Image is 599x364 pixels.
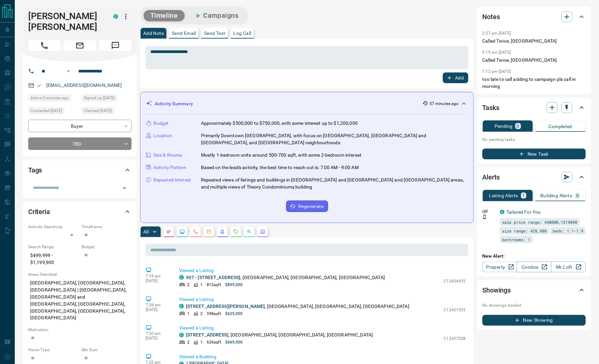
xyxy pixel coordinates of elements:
[180,229,185,235] svg: Lead Browsing Activity
[146,307,169,312] p: [DATE]
[146,98,468,110] div: Activity Summary57 minutes ago
[483,135,586,145] p: No pending tasks
[143,229,149,234] p: All
[233,229,239,235] svg: Requests
[37,83,42,88] svg: Email Verified
[443,72,468,83] button: Add
[502,219,578,225] span: sale price range: 450000,1319890
[201,152,361,159] p: Mostly 1-bedroom units around 500-700 sqft, with some 2-bedroom interest
[28,271,132,277] p: Areas Searched:
[186,332,373,339] p: , [GEOGRAPHIC_DATA], [GEOGRAPHIC_DATA], [GEOGRAPHIC_DATA]
[495,124,513,128] p: Pending
[28,204,132,220] div: Criteria
[28,11,103,32] h1: [PERSON_NAME] [PERSON_NAME]
[179,304,184,309] div: condos.ca
[200,311,203,317] p: 2
[234,31,251,36] p: Log Call
[444,307,466,313] p: C12451303
[28,162,132,178] div: Tags
[483,31,511,36] p: 2:57 pm [DATE]
[82,244,132,250] p: Budget:
[483,169,586,185] div: Alerts
[483,149,586,159] button: New Task
[28,327,132,333] p: Motivation:
[577,193,579,198] p: 0
[201,132,468,146] p: Primarily Downtown [GEOGRAPHIC_DATA], with focus on [GEOGRAPHIC_DATA], [GEOGRAPHIC_DATA] and [GEO...
[483,209,496,215] p: Off
[153,132,172,139] p: Location
[179,267,466,274] p: Viewed a Listing
[517,262,551,272] a: Condos
[207,282,221,288] p: 815 sqft
[483,69,511,74] p: 7:12 pm [DATE]
[444,278,466,284] p: C12454435
[541,193,572,198] p: Building Alerts
[166,229,171,235] svg: Notes
[500,210,505,214] div: condos.ca
[28,40,60,51] span: Call
[31,95,69,101] span: Active 9 minutes ago
[120,184,129,193] button: Open
[28,138,132,150] div: TBD
[507,209,541,215] a: Tailored For You
[207,340,221,346] p: 626 sqft
[186,274,385,281] p: , [GEOGRAPHIC_DATA], [GEOGRAPHIC_DATA], [GEOGRAPHIC_DATA]
[483,100,586,116] div: Tasks
[28,277,132,324] p: [GEOGRAPHIC_DATA], [GEOGRAPHIC_DATA], [GEOGRAPHIC_DATA] | [GEOGRAPHIC_DATA], [GEOGRAPHIC_DATA] an...
[179,275,184,280] div: condos.ca
[28,347,78,353] p: Home Type:
[64,40,96,51] span: Email
[82,224,132,230] p: Timeframe:
[187,311,190,317] p: 1
[489,193,518,198] p: Listing Alerts
[172,31,196,36] p: Send Email
[153,164,186,171] p: Activity Pattern
[444,336,466,342] p: C12457528
[146,336,169,341] p: [DATE]
[502,227,547,234] span: size range: 428,988
[146,331,169,336] p: 7:20 am
[193,229,198,235] svg: Calls
[483,282,586,298] div: Showings
[186,275,241,280] a: 907 - [STREET_ADDRESS]
[28,250,78,268] p: $499,999 - $1,199,900
[553,227,584,234] span: beds: 1.1-1.9
[179,333,184,337] div: condos.ca
[204,31,226,36] p: Send Text
[146,303,169,307] p: 7:26 am
[207,311,221,317] p: 598 sqft
[220,229,225,235] svg: Listing Alerts
[247,229,252,235] svg: Opportunities
[28,94,78,104] div: Tue Oct 14 2025
[225,340,243,346] p: $669,000
[155,100,193,107] p: Activity Summary
[522,193,525,198] p: 1
[206,229,212,235] svg: Emails
[82,94,132,104] div: Tue Oct 07 2025
[260,229,265,235] svg: Agent Actions
[146,278,169,283] p: [DATE]
[225,282,243,288] p: $899,000
[483,302,586,308] p: No showings booked
[153,152,182,159] p: Size & Rooms
[483,11,500,22] h2: Notes
[483,315,586,326] button: New Showing
[201,120,358,127] p: Approximately $500,000 to $750,000, with some interest up to $1,200,000
[186,303,409,310] p: , [GEOGRAPHIC_DATA], [GEOGRAPHIC_DATA], [GEOGRAPHIC_DATA]
[187,340,190,346] p: 2
[28,244,78,250] p: Search Range:
[286,201,328,212] button: Regenerate
[82,107,132,116] div: Tue Oct 07 2025
[84,95,115,101] span: Signed up [DATE]
[46,83,122,88] a: [EMAIL_ADDRESS][DOMAIN_NAME]
[200,282,203,288] p: 1
[28,224,78,230] p: Actively Searching:
[143,31,164,36] p: Add Note
[28,206,50,217] h2: Criteria
[483,253,586,260] p: New Alert:
[200,340,203,346] p: 1
[144,10,185,21] button: Timeline
[483,262,517,272] a: Property
[146,274,169,278] p: 7:34 am
[84,107,112,114] span: Claimed [DATE]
